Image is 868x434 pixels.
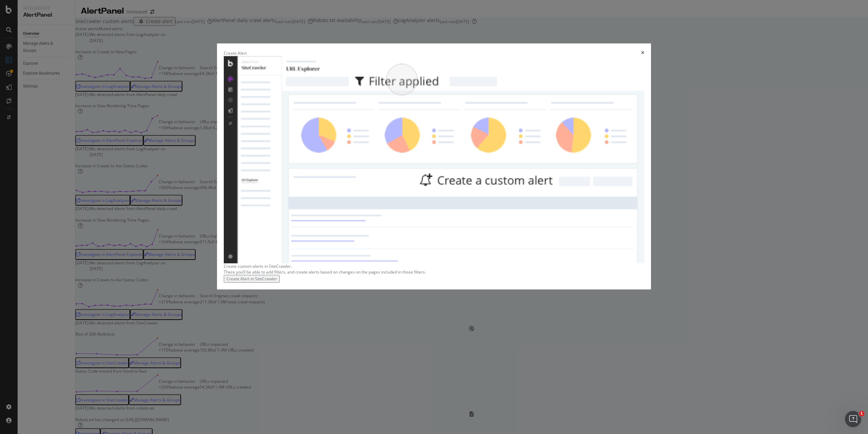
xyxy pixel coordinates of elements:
[224,50,247,56] div: Create Alert
[859,411,864,416] span: 1
[224,263,644,275] div: Create custom alerts in SiteCrawler. There you’ll be able to add filters, and create alerts based...
[226,276,277,282] div: Create Alert in SiteCrawler
[224,56,644,263] img: DH8OX7jH.gif
[641,50,644,56] div: times
[224,275,280,283] button: Create Alert in SiteCrawler
[845,411,861,427] iframe: Intercom live chat
[217,43,651,289] div: modal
